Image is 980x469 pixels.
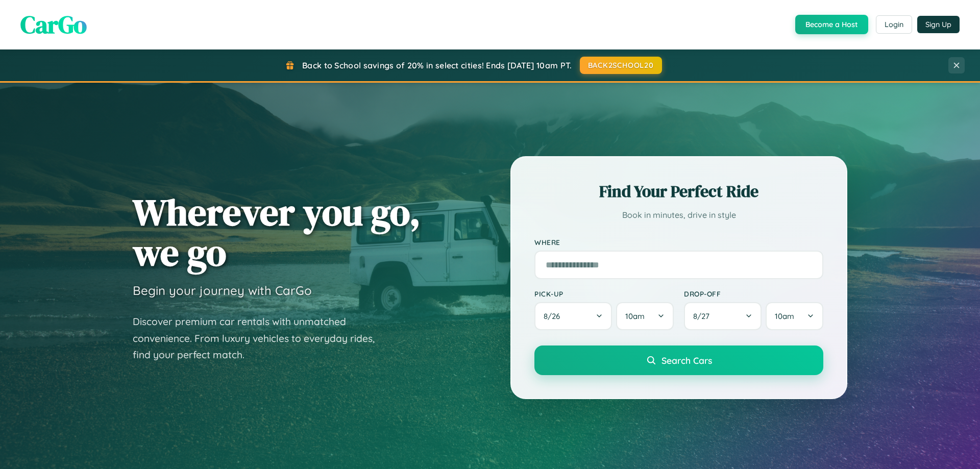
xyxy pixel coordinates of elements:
p: Discover premium car rentals with unmatched convenience. From luxury vehicles to everyday rides, ... [133,313,388,363]
h1: Wherever you go, we go [133,192,421,273]
button: 8/27 [684,302,762,330]
h2: Find Your Perfect Ride [534,180,823,203]
button: Search Cars [534,345,823,375]
button: Login [876,15,912,34]
button: Become a Host [795,15,868,34]
span: 10am [775,311,794,321]
label: Pick-up [534,289,674,298]
span: Back to School savings of 20% in select cities! Ends [DATE] 10am PT. [302,60,572,70]
span: 10am [625,311,645,321]
button: 10am [766,302,823,330]
span: 8 / 27 [693,311,715,321]
label: Drop-off [684,289,823,298]
p: Book in minutes, drive in style [534,208,823,223]
span: 8 / 26 [544,311,565,321]
button: BACK2SCHOOL20 [580,57,662,74]
span: CarGo [20,8,87,41]
label: Where [534,238,823,246]
h3: Begin your journey with CarGo [133,283,312,298]
button: 8/26 [534,302,612,330]
button: 10am [616,302,674,330]
span: Search Cars [661,355,712,366]
button: Sign Up [917,16,960,33]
